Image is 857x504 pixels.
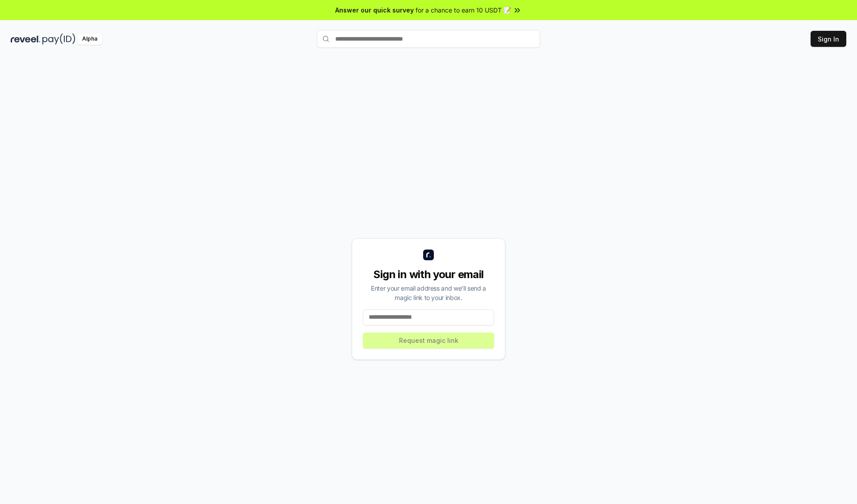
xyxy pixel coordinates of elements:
img: reveel_dark [11,33,41,45]
div: Enter your email address and we’ll send a magic link to your inbox. [363,283,494,302]
img: logo_small [423,250,434,260]
div: Sign in with your email [363,267,494,282]
img: pay_id [42,33,75,45]
span: for a chance to earn 10 USDT 📝 [416,5,511,15]
div: Alpha [77,33,102,45]
button: Sign In [811,31,846,47]
span: Answer our quick survey [335,5,414,15]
